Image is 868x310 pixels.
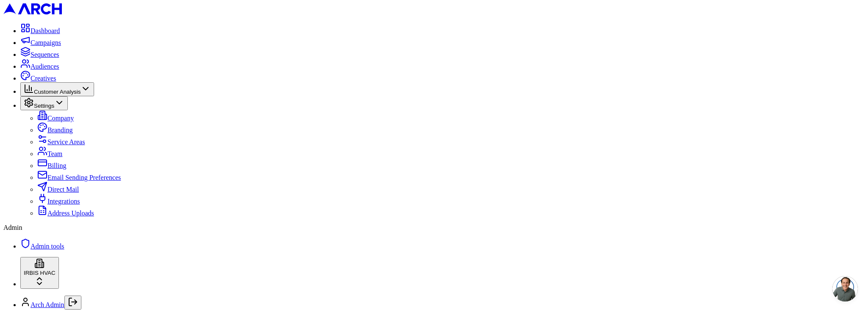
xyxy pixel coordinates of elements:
a: Address Uploads [37,209,94,217]
a: Sequences [20,51,59,58]
a: Campaigns [20,39,61,46]
a: Billing [37,162,66,169]
span: Service Areas [47,138,85,145]
span: Integrations [47,198,80,205]
a: Branding [37,126,73,134]
span: Audiences [31,63,59,70]
span: IRBIS HVAC [24,270,56,276]
a: Email Sending Preferences [37,174,121,181]
span: Admin tools [31,243,64,250]
span: Team [47,150,62,157]
span: Address Uploads [47,209,94,217]
a: Admin tools [20,243,64,250]
span: Campaigns [31,39,61,46]
a: Integrations [37,198,80,205]
a: Audiences [20,63,59,70]
span: Dashboard [31,27,60,34]
button: IRBIS HVAC [20,257,59,289]
span: Creatives [31,75,56,82]
div: Open chat [832,276,858,302]
a: Direct Mail [37,186,79,193]
span: Company [47,115,74,122]
a: Dashboard [20,27,60,34]
span: Settings [34,103,54,109]
span: Direct Mail [47,186,79,193]
button: Log out [64,296,81,310]
span: Customer Analysis [34,89,81,95]
span: Email Sending Preferences [47,174,121,181]
a: Arch Admin [31,301,64,308]
div: Admin [3,224,865,232]
a: Company [37,115,74,122]
span: Branding [47,126,73,134]
span: Sequences [31,51,59,58]
a: Team [37,150,62,157]
span: Billing [47,162,66,169]
a: Service Areas [37,138,85,145]
a: Creatives [20,75,56,82]
button: Settings [20,96,68,110]
button: Customer Analysis [20,82,94,96]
